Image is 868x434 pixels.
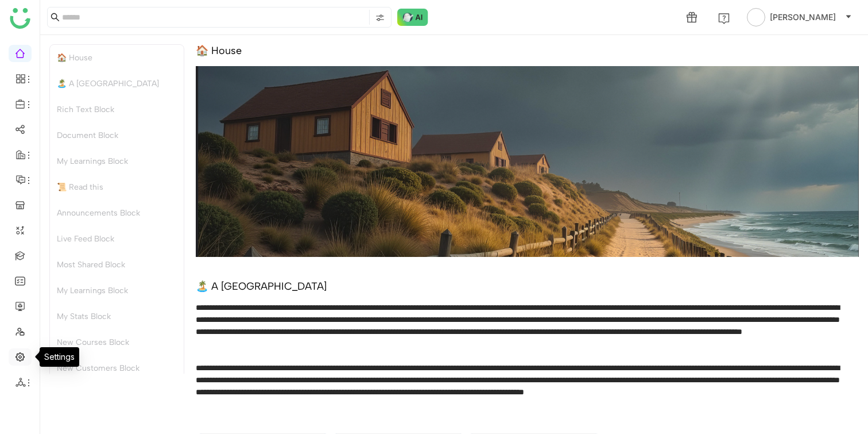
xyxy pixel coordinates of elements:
div: New Customers Block [50,355,184,381]
div: Settings [40,347,79,367]
div: Document Block [50,122,184,148]
div: Announcements Block [50,200,184,226]
div: Live Feed Block [50,226,184,252]
div: Most Shared Block [50,252,184,278]
img: logo [10,8,30,29]
img: ask-buddy-normal.svg [397,9,428,26]
div: Rich Text Block [50,97,184,122]
div: 📜 Read this [50,174,184,200]
div: 🏠 House [196,44,242,57]
div: 🏠 House [50,45,184,71]
div: My Learnings Block [50,278,184,304]
div: My Learnings Block [50,148,184,174]
div: My Stats Block [50,304,184,329]
button: [PERSON_NAME] [745,8,854,26]
div: 🏝️ A [GEOGRAPHIC_DATA] [50,71,184,97]
img: help.svg [718,13,730,24]
div: 🏝️ A [GEOGRAPHIC_DATA] [196,280,327,293]
img: search-type.svg [375,13,385,22]
img: avatar [747,8,765,26]
span: [PERSON_NAME] [770,11,836,24]
img: 68553b2292361c547d91f02a [196,66,859,257]
div: New Courses Block [50,329,184,355]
